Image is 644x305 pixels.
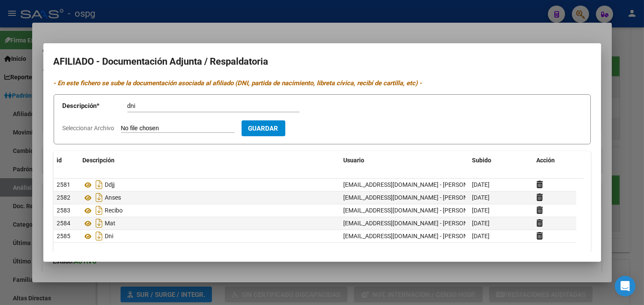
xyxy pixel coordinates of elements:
[57,233,71,239] span: 2585
[537,157,555,164] span: Acción
[54,54,591,70] h2: AFILIADO - Documentación Adjunta / Respaldatoria
[533,151,576,170] datatable-header-cell: Acción
[57,194,71,201] span: 2582
[472,181,490,188] span: [DATE]
[57,207,71,214] span: 2583
[248,125,278,132] span: Guardar
[344,194,489,201] span: [EMAIL_ADDRESS][DOMAIN_NAME] - [PERSON_NAME]
[63,101,127,111] p: Descripción
[472,194,490,201] span: [DATE]
[105,194,121,201] span: Anses
[472,207,490,214] span: [DATE]
[94,178,105,191] i: Descargar documento
[105,233,114,240] span: Dni
[79,151,340,170] datatable-header-cell: Descripción
[57,220,71,227] span: 2584
[94,229,105,243] i: Descargar documento
[344,220,489,227] span: [EMAIL_ADDRESS][DOMAIN_NAME] - [PERSON_NAME]
[615,276,635,296] div: Open Intercom Messenger
[57,181,71,188] span: 2581
[94,191,105,204] i: Descargar documento
[105,207,123,214] span: Recibo
[344,157,365,164] span: Usuario
[344,233,489,239] span: [EMAIL_ADDRESS][DOMAIN_NAME] - [PERSON_NAME]
[54,151,79,170] datatable-header-cell: id
[344,207,489,214] span: [EMAIL_ADDRESS][DOMAIN_NAME] - [PERSON_NAME]
[242,120,285,136] button: Guardar
[472,220,490,227] span: [DATE]
[469,151,533,170] datatable-header-cell: Subido
[63,125,115,132] span: Seleccionar Archivo
[83,157,115,164] span: Descripción
[54,79,422,87] i: - En este fichero se sube la documentación asociada al afiliado (DNI, partida de nacimiento, libr...
[472,233,490,239] span: [DATE]
[344,181,489,188] span: [EMAIL_ADDRESS][DOMAIN_NAME] - [PERSON_NAME]
[94,203,105,217] i: Descargar documento
[105,182,115,188] span: Ddjj
[340,151,469,170] datatable-header-cell: Usuario
[472,157,492,164] span: Subido
[105,220,116,227] span: Mat
[94,216,105,230] i: Descargar documento
[57,157,62,164] span: id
